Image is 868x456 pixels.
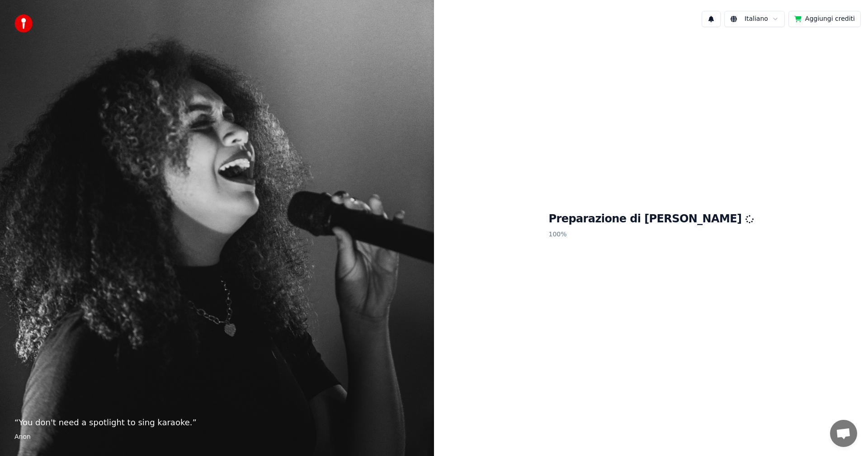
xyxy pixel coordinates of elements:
footer: Anon [14,432,420,442]
img: youka [14,14,33,33]
button: Aggiungi crediti [788,11,861,27]
p: “ You don't need a spotlight to sing karaoke. ” [14,416,420,429]
div: Aprire la chat [830,420,857,447]
h1: Preparazione di [PERSON_NAME] [549,212,754,226]
p: 100 % [549,226,754,243]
